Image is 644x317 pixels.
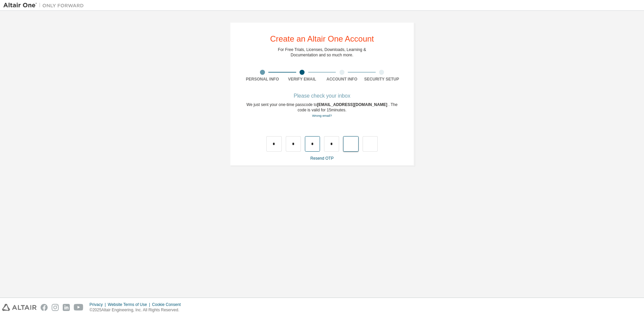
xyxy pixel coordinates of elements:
[243,94,401,98] div: Please check your inbox
[2,304,37,311] img: altair_logo.svg
[108,302,152,307] div: Website Terms of Use
[322,76,362,82] div: Account Info
[310,156,333,161] a: Resend OTP
[362,76,402,82] div: Security Setup
[270,35,374,43] div: Create an Altair One Account
[278,47,366,58] div: For Free Trials, Licenses, Downloads, Learning & Documentation and so much more.
[3,2,87,9] img: Altair One
[243,76,282,82] div: Personal Info
[312,114,332,117] a: Go back to the registration form
[152,302,184,307] div: Cookie Consent
[90,302,108,307] div: Privacy
[243,102,401,118] div: We just sent your one-time passcode to . The code is valid for 15 minutes.
[52,304,59,311] img: instagram.svg
[317,102,388,107] span: [EMAIL_ADDRESS][DOMAIN_NAME]
[63,304,70,311] img: linkedin.svg
[90,307,185,313] p: © 2025 Altair Engineering, Inc. All Rights Reserved.
[41,304,48,311] img: facebook.svg
[74,304,84,311] img: youtube.svg
[282,76,322,82] div: Verify Email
